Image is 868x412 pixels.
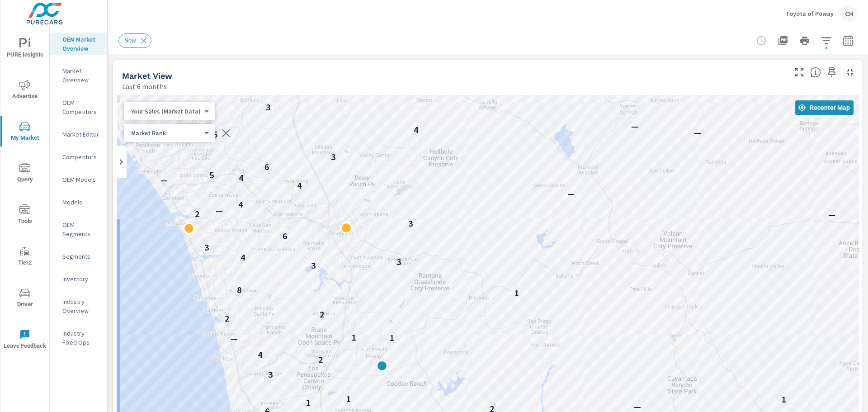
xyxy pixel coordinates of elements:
div: OEM Models [50,173,107,186]
p: — [567,188,575,199]
div: nav menu [0,27,49,360]
div: Your Sales (Market Data) [124,107,208,116]
div: Inventory [50,272,107,286]
p: — [828,209,835,220]
p: 2 [318,354,323,365]
div: Competitors [50,150,107,164]
p: Inventory [62,275,100,284]
p: 4 [241,252,245,263]
p: 3 [311,260,316,271]
div: Industry Overview [50,295,107,317]
p: 6 [283,231,287,242]
p: 1 [346,393,351,404]
p: 6 [264,161,269,172]
div: Your Sales (Market Data) [124,129,208,137]
span: Tier2 [3,246,47,268]
p: — [216,205,223,216]
p: Market Overview [62,66,100,85]
p: — [231,333,238,344]
button: Apply Filters [817,32,835,50]
div: New [118,33,151,48]
span: New [119,37,142,44]
p: Segments [62,252,100,261]
p: 1 [352,332,356,343]
p: 2 [320,309,324,320]
p: Your Sales (Market Data) [131,107,201,115]
span: Driver [3,288,47,310]
span: Tools [3,204,47,227]
h5: Market View [122,71,172,81]
p: 4 [258,349,262,360]
p: 1 [390,332,394,343]
p: 5 [209,170,214,180]
button: Recenter Map [795,100,854,115]
p: 3 [396,256,401,267]
p: 1 [782,394,786,405]
p: OEM Segments [62,220,100,238]
div: Models [50,195,107,209]
p: 8 [237,284,241,295]
p: Industry Overview [62,297,100,315]
div: OEM Market Overview [50,33,107,55]
p: Models [62,198,100,207]
p: 4 [414,124,418,135]
p: 3 [331,152,335,162]
p: — [694,127,701,138]
p: — [631,121,638,132]
p: 4 [239,172,243,183]
p: — [634,401,641,412]
p: 3 [268,369,273,380]
p: 1 [306,397,311,408]
button: Select Date Range [839,32,857,50]
button: Print Report [796,32,814,50]
div: OEM Segments [50,218,107,241]
p: Market Rank [131,129,201,137]
p: 4 [297,180,302,191]
span: My Market [3,121,47,143]
div: Segments [50,250,107,263]
div: CH [841,5,857,22]
div: Industry Fixed Ops [50,327,107,349]
span: Save this to your personalized report [825,65,839,80]
div: Market Editor [50,128,107,141]
p: — [160,175,168,185]
span: Advertise [3,80,47,102]
p: OEM Competitors [62,98,100,116]
p: Toyota of Poway [786,9,834,18]
p: OEM Market Overview [62,35,100,53]
p: Market Editor [62,130,100,139]
p: — [452,86,459,97]
p: Competitors [62,152,100,161]
p: 2 [225,313,229,324]
div: Market Overview [50,64,107,87]
p: OEM Models [62,175,100,184]
p: 3 [204,242,209,253]
span: Query [3,163,47,185]
p: 1 [514,288,519,298]
p: 3 [266,102,270,113]
p: Last 6 months [122,81,167,92]
p: 4 [238,199,243,210]
p: Industry Fixed Ops [62,329,100,347]
p: 3 [408,218,413,229]
span: PURE Insights [3,38,47,60]
span: Find the biggest opportunities in your market for your inventory. Understand by postal code where... [810,67,821,78]
span: Recenter Map [799,104,850,112]
p: 2 [195,208,199,219]
div: OEM Competitors [50,96,107,118]
span: Leave Feedback [3,329,47,351]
